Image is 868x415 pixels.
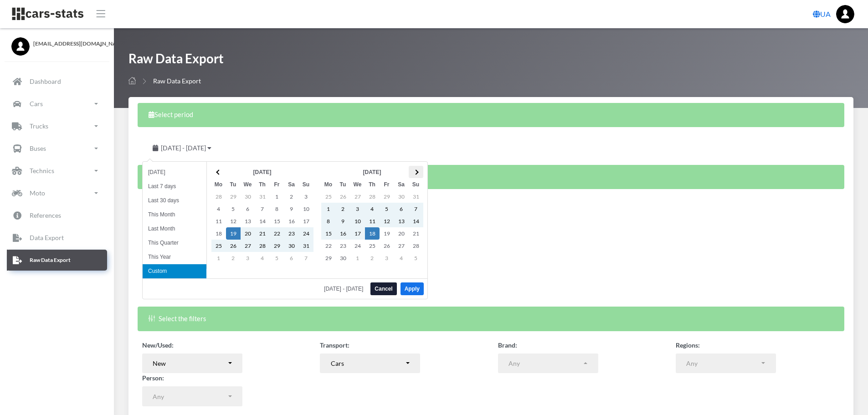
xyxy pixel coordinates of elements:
li: This Month [143,208,206,222]
td: 21 [409,227,423,240]
li: [DATE] [143,165,206,179]
a: Trucks [7,116,107,137]
th: Mo [321,178,336,190]
td: 29 [321,252,336,264]
td: 25 [211,240,226,252]
td: 1 [321,203,336,215]
td: 26 [226,240,241,252]
li: Last Month [143,222,206,236]
td: 30 [336,252,350,264]
th: Th [255,178,270,190]
div: New [153,359,226,368]
th: Fr [270,178,284,190]
td: 30 [394,190,409,203]
a: Raw Data Export [7,250,107,271]
td: 29 [380,190,394,203]
td: 31 [299,240,313,252]
td: 10 [299,203,313,215]
th: Sa [284,178,299,190]
div: Select period [138,103,844,127]
td: 13 [241,215,255,227]
td: 30 [284,240,299,252]
td: 3 [380,252,394,264]
td: 7 [409,203,423,215]
td: 27 [241,240,255,252]
li: Custom [143,264,206,278]
p: Buses [30,143,46,154]
td: 27 [350,190,365,203]
td: 2 [365,252,380,264]
td: 29 [270,240,284,252]
td: 24 [299,227,313,240]
p: Trucks [30,120,48,132]
p: Raw Data Export [30,255,71,265]
td: 1 [350,252,365,264]
td: 15 [321,227,336,240]
td: 3 [350,203,365,215]
label: New/Used: [142,340,174,350]
button: Cars [320,354,420,374]
button: New [142,354,242,374]
td: 19 [380,227,394,240]
td: 15 [270,215,284,227]
button: Apply [401,282,424,295]
a: [EMAIL_ADDRESS][DOMAIN_NAME] [11,37,103,48]
td: 7 [299,252,313,264]
td: 26 [336,190,350,203]
td: 16 [284,215,299,227]
th: Sa [394,178,409,190]
th: Tu [226,178,241,190]
td: 18 [211,227,226,240]
p: Cars [30,98,43,109]
th: Tu [336,178,350,190]
li: Last 30 days [143,194,206,208]
a: Data Export [7,227,107,248]
td: 30 [241,190,255,203]
td: 12 [380,215,394,227]
label: Person: [142,373,164,383]
h1: Raw Data Export [128,50,224,72]
td: 5 [270,252,284,264]
div: Any [153,392,226,401]
td: 2 [226,252,241,264]
span: [EMAIL_ADDRESS][DOMAIN_NAME] [33,40,103,48]
td: 31 [409,190,423,203]
td: 8 [321,215,336,227]
span: [DATE] - [DATE] [324,286,367,292]
td: 11 [365,215,380,227]
img: ... [836,5,854,23]
td: 17 [299,215,313,227]
th: [DATE] [336,166,409,178]
td: 21 [255,227,270,240]
td: 28 [409,240,423,252]
th: Su [299,178,313,190]
td: 14 [409,215,423,227]
td: 10 [350,215,365,227]
img: navbar brand [11,7,84,21]
td: 13 [394,215,409,227]
td: 18 [365,227,380,240]
td: 5 [380,203,394,215]
th: Th [365,178,380,190]
label: Regions: [676,340,700,350]
td: 4 [394,252,409,264]
td: 4 [365,203,380,215]
td: 8 [270,203,284,215]
a: UA [809,5,834,23]
p: Moto [30,187,45,199]
td: 4 [211,203,226,215]
td: 28 [211,190,226,203]
td: 6 [284,252,299,264]
td: 5 [409,252,423,264]
a: Moto [7,183,107,204]
td: 19 [226,227,241,240]
td: 16 [336,227,350,240]
td: 4 [255,252,270,264]
td: 11 [211,215,226,227]
th: We [241,178,255,190]
td: 6 [241,203,255,215]
button: Cancel [370,282,396,295]
td: 20 [241,227,255,240]
td: 1 [270,190,284,203]
span: [DATE] - [DATE] [161,144,206,152]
